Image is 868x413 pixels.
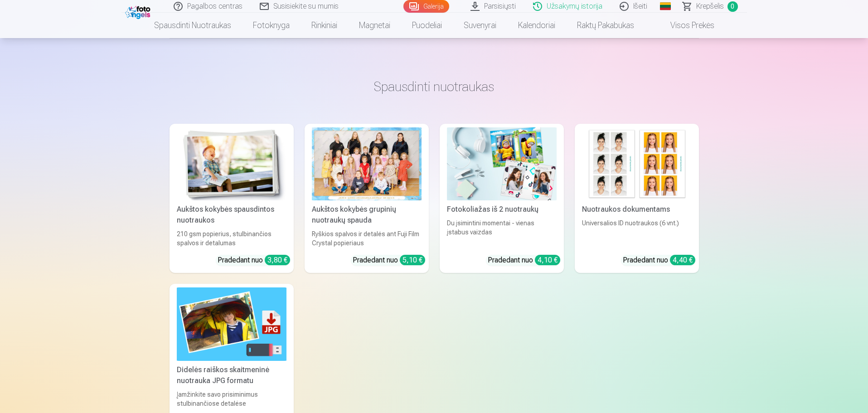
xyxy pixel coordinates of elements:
div: Didelės raiškos skaitmeninė nuotrauka JPG formatu [173,364,290,386]
div: Įamžinkite savo prisiminimus stulbinančiose detalėse [173,390,290,408]
div: 3,80 € [265,255,290,265]
div: Pradedant nuo [218,255,290,266]
div: Universalios ID nuotraukos (6 vnt.) [578,219,695,248]
a: Spausdinti nuotraukas [143,13,242,38]
div: Pradedant nuo [623,255,695,266]
div: Fotokoliažas iš 2 nuotraukų [443,204,560,215]
img: /fa2 [125,4,153,19]
img: Nuotraukos dokumentams [582,127,692,200]
a: Fotoknyga [242,13,301,38]
a: Nuotraukos dokumentamsNuotraukos dokumentamsUniversalios ID nuotraukos (6 vnt.)Pradedant nuo 4,40 € [575,124,699,273]
div: Ryškios spalvos ir detalės ant Fuji Film Crystal popieriaus [308,229,425,248]
img: Fotokoliažas iš 2 nuotraukų [447,127,557,200]
a: Visos prekės [645,13,725,38]
a: Raktų pakabukas [566,13,645,38]
div: Nuotraukos dokumentams [578,204,695,215]
a: Aukštos kokybės grupinių nuotraukų spaudaRyškios spalvos ir detalės ant Fuji Film Crystal popieri... [305,124,429,273]
span: Krepšelis [696,1,724,12]
div: 5,10 € [400,255,425,265]
a: Aukštos kokybės spausdintos nuotraukos Aukštos kokybės spausdintos nuotraukos210 gsm popierius, s... [170,124,294,273]
img: Aukštos kokybės spausdintos nuotraukos [177,127,286,200]
span: 0 [727,1,738,12]
a: Fotokoliažas iš 2 nuotraukųFotokoliažas iš 2 nuotraukųDu įsimintini momentai - vienas įstabus vai... [440,124,564,273]
a: Magnetai [348,13,401,38]
h3: Spausdinti nuotraukas [177,78,692,95]
a: Kalendoriai [507,13,566,38]
div: Pradedant nuo [353,255,425,266]
div: Aukštos kokybės spausdintos nuotraukos [173,204,290,226]
a: Suvenyrai [453,13,507,38]
a: Rinkiniai [301,13,348,38]
div: 4,10 € [535,255,560,265]
div: Pradedant nuo [488,255,560,266]
a: Puodeliai [401,13,453,38]
div: Aukštos kokybės grupinių nuotraukų spauda [308,204,425,226]
div: 4,40 € [670,255,695,265]
div: 210 gsm popierius, stulbinančios spalvos ir detalumas [173,229,290,248]
img: Didelės raiškos skaitmeninė nuotrauka JPG formatu [177,287,286,360]
div: Du įsimintini momentai - vienas įstabus vaizdas [443,219,560,248]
